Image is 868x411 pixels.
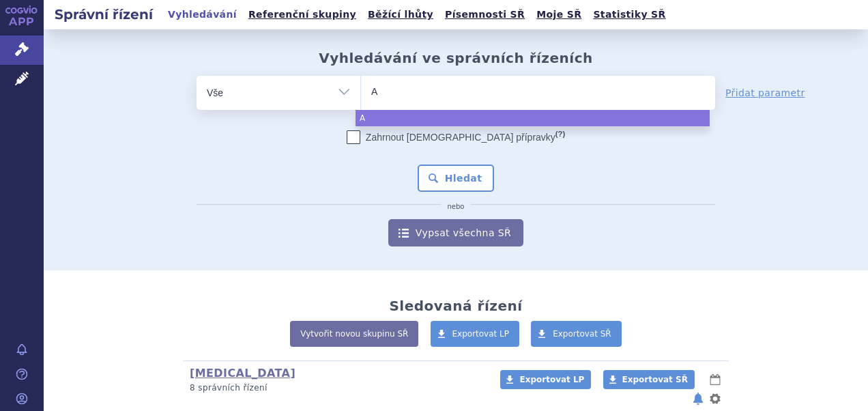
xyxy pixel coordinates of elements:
[290,321,418,347] a: Vytvořit novou skupinu SŘ
[708,371,722,388] button: lhůty
[691,391,705,407] button: notifikace
[389,298,522,314] h2: Sledovaná řízení
[418,165,495,192] button: Hledat
[519,375,584,384] span: Exportovat LP
[319,50,593,66] h2: Vyhledávání ve správních řízeních
[532,5,585,24] a: Moje SŘ
[708,391,722,407] button: nastavení
[589,5,669,24] a: Statistiky SŘ
[725,86,805,100] a: Přidat parametr
[603,370,695,389] a: Exportovat SŘ
[190,382,482,394] p: 8 správních řízení
[553,329,611,339] span: Exportovat SŘ
[531,321,622,347] a: Exportovat SŘ
[347,130,565,144] label: Zahrnout [DEMOGRAPHIC_DATA] přípravky
[622,375,688,384] span: Exportovat SŘ
[388,219,523,246] a: Vypsat všechna SŘ
[164,5,241,24] a: Vyhledávání
[500,370,591,389] a: Exportovat LP
[364,5,437,24] a: Běžící lhůty
[452,329,510,339] span: Exportovat LP
[244,5,360,24] a: Referenční skupiny
[555,130,565,139] abbr: (?)
[190,367,295,380] a: [MEDICAL_DATA]
[356,110,710,126] li: A
[431,321,520,347] a: Exportovat LP
[44,5,164,24] h2: Správní řízení
[441,203,472,211] i: nebo
[441,5,529,24] a: Písemnosti SŘ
